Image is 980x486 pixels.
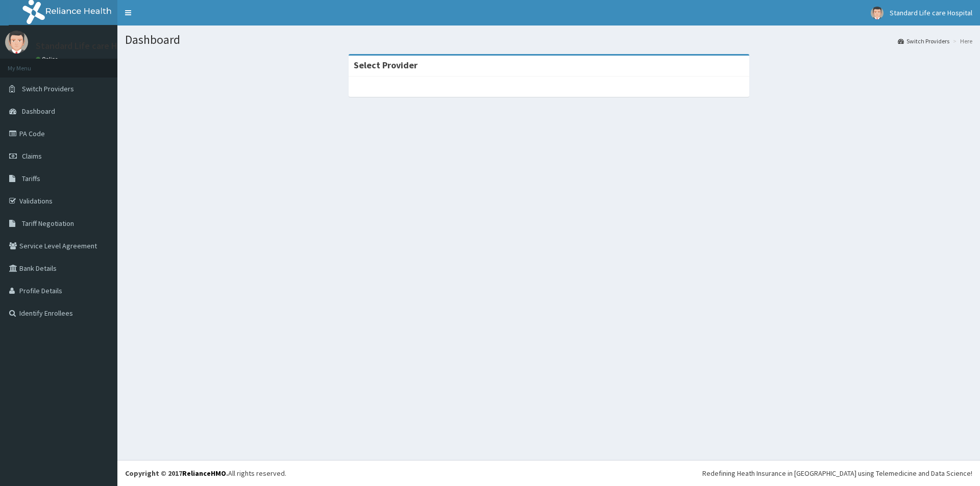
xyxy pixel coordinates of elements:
[22,107,55,116] span: Dashboard
[890,8,972,17] span: Standard Life care Hospital
[182,469,226,478] a: RelianceHMO
[702,468,972,478] div: Redefining Heath Insurance in [GEOGRAPHIC_DATA] using Telemedicine and Data Science!
[950,37,972,45] li: Here
[354,59,418,71] strong: Select Provider
[5,31,28,54] img: User Image
[125,33,972,46] h1: Dashboard
[22,174,40,183] span: Tariffs
[22,151,42,161] span: Claims
[36,41,145,50] p: Standard Life care Hospital
[22,219,74,228] span: Tariff Negotiation
[898,37,949,45] a: Switch Providers
[117,460,980,486] footer: All rights reserved.
[22,84,74,93] span: Switch Providers
[125,469,228,478] strong: Copyright © 2017 .
[871,7,884,19] img: User Image
[36,56,60,63] a: Online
